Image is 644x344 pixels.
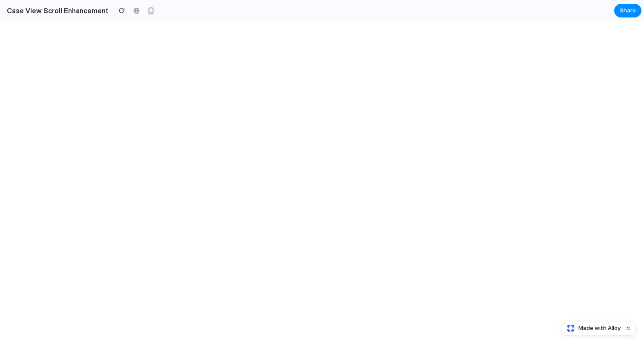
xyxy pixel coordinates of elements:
h2: Case View Scroll Enhancement [3,6,109,16]
button: Dismiss watermark [623,323,633,333]
span: Made with Alloy [578,324,621,332]
button: Share [614,4,641,17]
span: Share [620,6,636,15]
a: Made with Alloy [561,324,621,332]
